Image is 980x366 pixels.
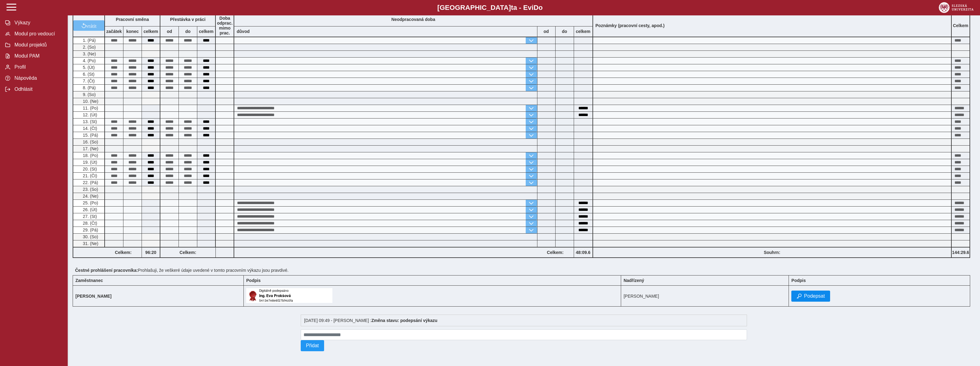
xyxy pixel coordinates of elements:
span: Modul PAM [13,53,62,59]
b: Neodpracovaná doba [392,17,435,22]
b: celkem [197,29,215,34]
b: začátek [105,29,123,34]
span: 1. (Pá) [82,38,96,43]
span: 24. (Ne) [82,194,98,199]
b: celkem [142,29,160,34]
b: [GEOGRAPHIC_DATA] a - Evi [18,4,962,12]
span: 26. (Út) [82,207,97,212]
b: celkem [574,29,592,34]
img: logo_web_su.png [939,2,974,13]
img: Digitálně podepsáno uživatelem [246,288,332,303]
b: Přestávka v práci [170,17,205,22]
span: 23. (So) [82,187,98,192]
b: Pracovní směna [116,17,149,22]
button: vrátit [73,20,104,31]
b: Celkem: [537,250,574,255]
span: 25. (Po) [82,200,98,205]
span: 13. (St) [82,119,97,124]
span: 19. (Út) [82,160,97,165]
span: vrátit [86,23,97,28]
span: 22. (Pá) [82,180,98,185]
span: 28. (Čt) [82,221,97,226]
span: 16. (So) [82,139,98,144]
td: [PERSON_NAME] [621,286,789,307]
span: o [539,4,543,11]
span: 31. (Ne) [82,241,98,246]
b: Celkem: [105,250,142,255]
span: 7. (Čt) [82,78,95,83]
b: Podpis [246,278,261,283]
span: 10. (Ne) [82,99,98,104]
span: Výkazy [13,20,62,26]
span: 9. (So) [82,92,96,97]
span: 14. (Čt) [82,126,97,131]
span: 8. (Pá) [82,85,96,90]
b: konec [123,29,142,34]
b: do [556,29,574,34]
span: 15. (Pá) [82,133,98,138]
span: 20. (St) [82,167,97,171]
b: Doba odprac. mimo prac. [217,16,233,35]
b: 48:09.6 [574,250,592,255]
span: 30. (So) [82,234,98,239]
span: Modul projektů [13,42,62,48]
span: 6. (St) [82,72,94,77]
b: od [160,29,179,34]
span: Nápověda [13,75,62,81]
span: 18. (Po) [82,153,98,158]
span: Profil [13,64,62,70]
button: Přidat [301,340,324,351]
span: 5. (Út) [82,65,95,70]
span: Přidat [306,343,319,348]
span: 2. (So) [82,45,96,50]
b: Podpis [791,278,806,283]
span: 3. (Ne) [82,51,96,56]
span: Podepsat [804,293,825,299]
span: Modul pro vedoucí [13,31,62,37]
b: 96:20 [142,250,160,255]
b: Zaměstnanec [75,278,103,283]
b: Změna stavu: podepsání výkazu [371,318,437,323]
span: 4. (Po) [82,58,96,63]
b: [PERSON_NAME] [75,294,111,299]
span: 21. (Čt) [82,173,97,178]
b: Čestné prohlášení pracovníka: [75,268,138,273]
b: Celkem: [160,250,215,255]
b: důvod [237,29,250,34]
span: 12. (Út) [82,112,97,117]
span: 17. (Ne) [82,146,98,151]
span: Odhlásit [13,86,62,92]
b: od [537,29,555,34]
b: Nadřízený [624,278,644,283]
b: Celkem [953,23,968,28]
b: Poznámky (pracovní cesty, apod.) [593,23,667,28]
span: t [511,4,513,11]
b: do [179,29,197,34]
div: [DATE] 09:49 - [PERSON_NAME] : [301,315,747,326]
button: Podepsat [791,291,830,302]
span: 29. (Pá) [82,227,98,232]
span: 27. (St) [82,214,97,219]
b: Souhrn: [764,250,780,255]
b: 144:29.6 [952,250,970,255]
span: D [533,4,538,11]
span: 11. (Po) [82,106,98,111]
div: Prohlašuji, že veškeré údaje uvedené v tomto pracovním výkazu jsou pravdivé. [73,265,975,275]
